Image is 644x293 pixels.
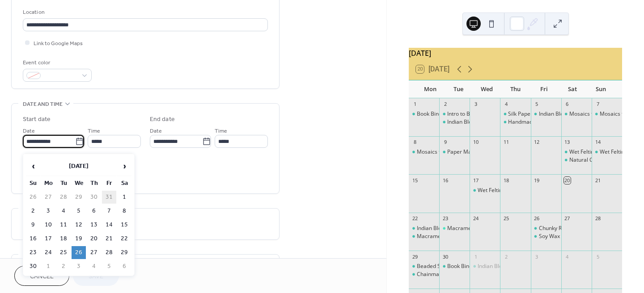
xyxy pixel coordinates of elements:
[72,191,86,204] td: 29
[442,215,449,222] div: 23
[72,205,86,218] td: 5
[87,246,101,259] td: 27
[26,260,40,273] td: 30
[411,215,418,222] div: 22
[592,110,622,118] div: Mosaics for Beginners
[411,139,418,146] div: 8
[472,215,479,222] div: 24
[411,101,418,108] div: 1
[56,177,71,190] th: Tu
[500,118,530,126] div: Handmade Recycled Paper
[439,225,470,232] div: Macrame Wall Art
[26,157,40,175] span: ‹
[530,80,558,98] div: Fri
[564,177,571,184] div: 20
[102,246,116,259] td: 28
[411,177,418,184] div: 15
[508,110,552,118] div: Silk Paper Making
[417,271,480,278] div: Chainmaille - Helmweave
[23,8,266,17] div: Location
[534,177,540,184] div: 19
[594,101,601,108] div: 7
[23,115,51,124] div: Start date
[14,266,69,286] button: Cancel
[26,232,40,245] td: 16
[41,232,55,245] td: 17
[531,233,561,240] div: Soy Wax Candles
[531,225,561,232] div: Chunky Rope Necklace
[72,246,86,259] td: 26
[417,233,475,240] div: Macrame Plant Hanger
[534,139,540,146] div: 12
[564,101,571,108] div: 6
[503,177,509,184] div: 18
[215,126,227,136] span: Time
[72,218,86,231] td: 12
[56,218,71,231] td: 11
[102,260,116,273] td: 5
[503,101,509,108] div: 4
[23,58,90,67] div: Event color
[478,187,529,194] div: Wet Felting - Flowers
[41,177,55,190] th: Mo
[503,215,509,222] div: 25
[87,177,101,190] th: Th
[409,263,439,270] div: Beaded Snowflake
[594,253,601,260] div: 5
[447,118,498,126] div: Indian Block Printing
[102,177,116,190] th: Fr
[117,246,131,259] td: 29
[447,110,509,118] div: Intro to Beaded Jewellery
[41,157,116,176] th: [DATE]
[87,232,101,245] td: 20
[41,218,55,231] td: 10
[56,246,71,259] td: 25
[470,187,500,194] div: Wet Felting - Flowers
[117,177,131,190] th: Sa
[26,191,40,204] td: 26
[592,148,622,156] div: Wet Felting - Pots & Bowls
[447,225,492,232] div: Macrame Wall Art
[409,148,439,156] div: Mosaics for Beginners
[117,191,131,204] td: 1
[72,177,86,190] th: We
[23,100,63,109] span: Date and time
[41,205,55,218] td: 3
[442,139,449,146] div: 9
[118,157,131,175] span: ›
[150,115,175,124] div: End date
[534,215,540,222] div: 26
[102,205,116,218] td: 7
[41,260,55,273] td: 1
[150,126,162,136] span: Date
[409,110,439,118] div: Book Binding - Casebinding
[594,177,601,184] div: 21
[503,139,509,146] div: 11
[534,253,540,260] div: 3
[56,191,71,204] td: 28
[87,218,101,231] td: 13
[102,191,116,204] td: 31
[411,253,418,260] div: 29
[501,80,530,98] div: Thu
[503,253,509,260] div: 2
[472,139,479,146] div: 10
[26,205,40,218] td: 2
[117,205,131,218] td: 8
[470,263,500,270] div: Indian Block Printing
[478,263,528,270] div: Indian Block Printing
[539,110,589,118] div: Indian Block Printing
[409,271,439,278] div: Chainmaille - Helmweave
[594,215,601,222] div: 28
[564,139,571,146] div: 13
[539,233,581,240] div: Soy Wax Candles
[561,156,592,164] div: Natural Cold Process Soap Making
[72,232,86,245] td: 19
[72,260,86,273] td: 3
[473,80,501,98] div: Wed
[442,177,449,184] div: 16
[87,205,101,218] td: 6
[439,118,470,126] div: Indian Block Printing
[439,110,470,118] div: Intro to Beaded Jewellery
